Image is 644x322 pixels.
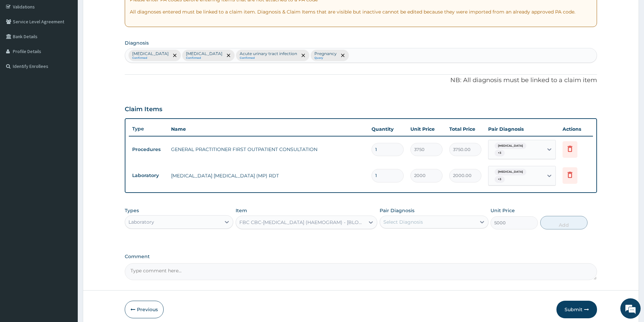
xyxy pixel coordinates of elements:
label: Diagnosis [125,40,149,46]
small: Confirmed [240,56,297,60]
img: d_794563401_company_1708531726252_794563401 [13,34,27,51]
p: NB: All diagnosis must be linked to a claim item [125,76,597,85]
label: Pair Diagnosis [380,207,414,214]
div: FBC CBC-[MEDICAL_DATA] (HAEMOGRAM) - [BLOOD] [239,219,365,226]
button: Previous [125,301,164,318]
td: GENERAL PRACTITIONER FIRST OUTPATIENT CONSULTATION [168,143,368,156]
p: Acute urinary tract infection [240,51,297,56]
button: Add [540,216,588,229]
label: Unit Price [491,207,515,214]
th: Type [129,123,168,135]
td: [MEDICAL_DATA] [MEDICAL_DATA] (MP) RDT [168,169,368,182]
th: Pair Diagnosis [485,122,559,136]
p: [MEDICAL_DATA] [186,51,222,56]
span: remove selection option [225,52,232,58]
span: [MEDICAL_DATA] [495,143,526,149]
span: remove selection option [300,52,306,58]
th: Actions [559,122,593,136]
span: + 3 [495,150,505,156]
small: Confirmed [132,56,169,60]
span: We're online! [39,85,93,153]
div: Chat with us now [35,38,114,47]
th: Name [168,122,368,136]
span: [MEDICAL_DATA] [495,169,526,175]
p: [MEDICAL_DATA] [132,51,169,56]
td: Procedures [129,143,168,156]
p: All diagnoses entered must be linked to a claim item. Diagnosis & Claim Items that are visible bu... [130,8,592,15]
button: Submit [556,301,597,318]
div: Minimize live chat window [111,3,127,20]
th: Unit Price [407,122,446,136]
span: + 3 [495,176,505,183]
small: Confirmed [186,56,222,60]
td: Laboratory [129,169,168,182]
p: Pregnancy [314,51,337,56]
span: remove selection option [172,52,178,58]
textarea: Type your message and hit 'Enter' [3,184,129,208]
span: remove selection option [340,52,346,58]
small: Query [314,56,337,60]
th: Quantity [368,122,407,136]
label: Comment [125,254,597,259]
label: Item [236,207,247,214]
div: Laboratory [128,219,154,225]
div: Select Diagnosis [383,219,423,225]
h3: Claim Items [125,106,162,113]
th: Total Price [446,122,485,136]
label: Types [125,208,139,214]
